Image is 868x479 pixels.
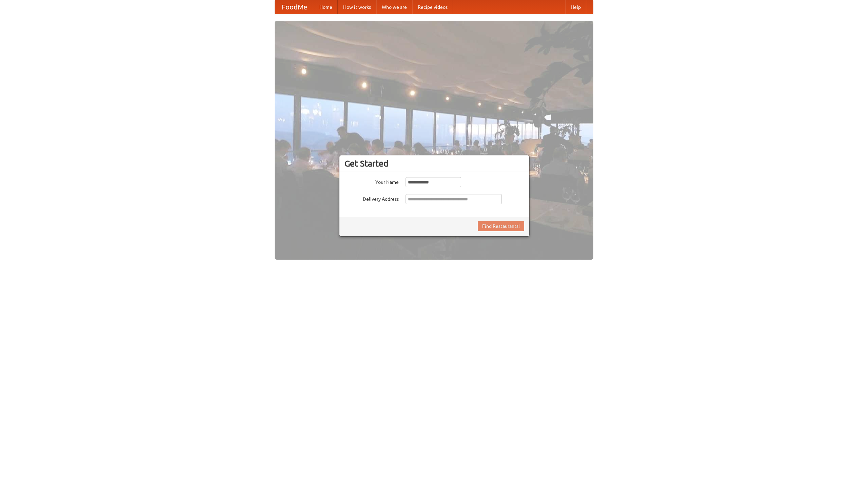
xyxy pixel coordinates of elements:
a: Help [565,0,586,14]
a: Who we are [376,0,412,14]
button: Find Restaurants! [478,221,524,231]
a: How it works [338,0,376,14]
a: FoodMe [275,0,314,14]
label: Delivery Address [344,194,399,202]
label: Your Name [344,177,399,186]
h3: Get Started [344,158,524,169]
a: Home [314,0,338,14]
a: Recipe videos [412,0,453,14]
